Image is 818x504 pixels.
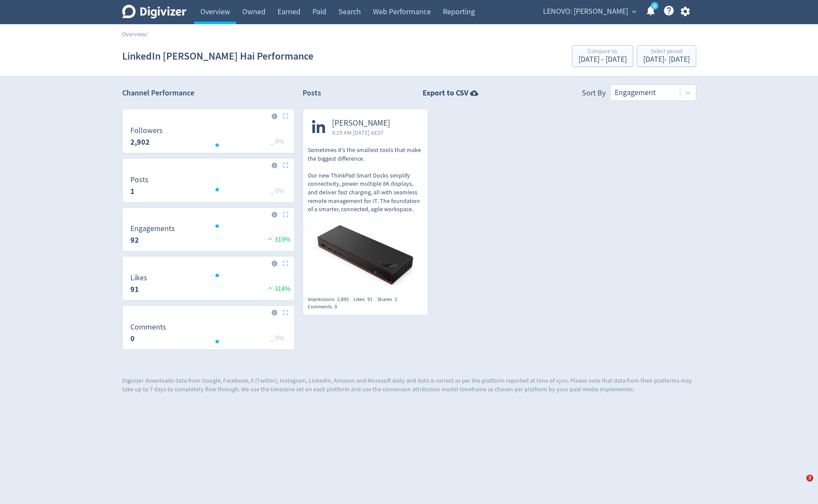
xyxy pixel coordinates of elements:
[266,235,275,242] img: positive-performance.svg
[266,235,291,244] span: 319%
[266,285,275,291] img: positive-performance.svg
[283,310,288,315] img: Placeholder
[637,45,696,67] button: Select period[DATE]- [DATE]
[423,88,468,98] strong: Export to CSV
[540,5,638,19] button: LENOVO: [PERSON_NAME]
[146,30,148,38] span: /
[377,296,402,303] div: Shares
[130,333,135,344] strong: 0
[130,137,150,147] strong: 2,902
[303,109,428,289] a: [PERSON_NAME]8:19 AM [DATE] AESTSometimes it's the smallest tools that make the biggest differenc...
[126,225,291,247] svg: Engagements 92
[335,303,337,310] span: 0
[332,128,390,137] span: 8:19 AM [DATE] AEST
[270,187,284,195] span: _ 0%
[122,42,313,70] h1: LinkedIn [PERSON_NAME] Hai Performance
[130,235,139,245] strong: 92
[367,296,373,303] span: 91
[130,322,166,332] dt: Comments
[543,5,628,19] span: LENOVO: [PERSON_NAME]
[126,274,291,297] svg: Likes 91
[806,475,813,482] span: 3
[283,162,288,168] img: Placeholder
[582,88,606,101] div: Sort By
[122,377,696,393] p: Digivizer downloads data from Google, Facebook, X (Twitter), Instagram, LinkedIn, Amazon and Micr...
[643,56,690,63] div: [DATE] - [DATE]
[126,127,291,149] svg: Followers 2,902
[308,223,423,286] img: https://media.cf.digivizer.com/images/linkedin-44529077-urn:li:share:7374067162400899073-6bc1f5cc...
[395,296,397,303] span: 1
[122,88,295,98] h2: Channel Performance
[130,126,163,136] dt: Followers
[303,88,321,101] h2: Posts
[130,175,148,185] dt: Posts
[283,260,288,266] img: Placeholder
[332,118,390,128] span: [PERSON_NAME]
[572,45,633,67] button: Compare to[DATE] - [DATE]
[270,334,284,342] span: _ 0%
[266,285,291,293] span: 314%
[270,137,284,146] span: _ 0%
[308,296,354,303] div: Impressions
[789,475,809,495] iframe: Intercom live chat
[130,224,175,234] dt: Engagements
[130,186,135,197] strong: 1
[651,2,658,10] a: 5
[578,48,627,56] div: Compare to
[308,303,342,311] div: Comments
[643,48,690,56] div: Select period
[653,3,655,9] text: 5
[126,176,291,199] svg: Posts 1
[337,296,349,303] span: 2,895
[308,146,423,214] p: Sometimes it's the smallest tools that make the biggest difference. Our new ThinkPad Smart Docks ...
[130,284,139,295] strong: 91
[354,296,377,303] div: Likes
[578,56,627,63] div: [DATE] - [DATE]
[126,323,291,346] svg: Comments 0
[122,30,146,38] a: Overview
[283,212,288,217] img: Placeholder
[130,273,147,283] dt: Likes
[283,113,288,119] img: Placeholder
[630,8,638,16] span: expand_more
